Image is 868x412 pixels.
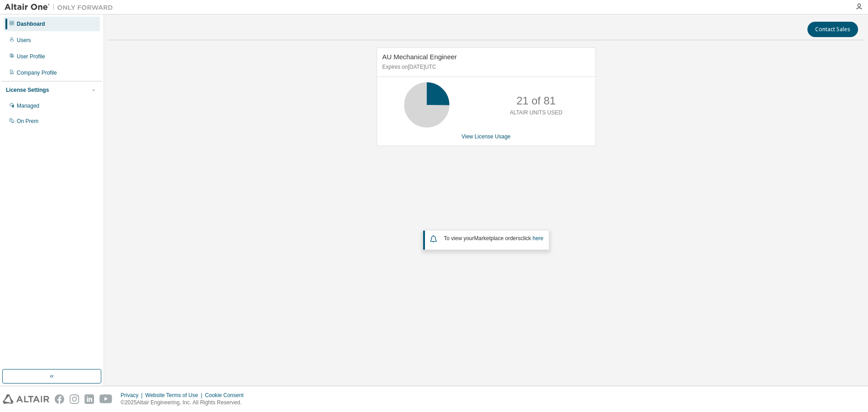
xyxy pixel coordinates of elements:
div: Users [17,37,31,44]
p: © 2025 Altair Engineering, Inc. All Rights Reserved. [121,399,249,407]
img: youtube.svg [99,394,113,404]
div: On Prem [17,118,38,125]
img: linkedin.svg [85,394,94,404]
div: Website Terms of Use [145,392,205,399]
a: View License Usage [462,133,511,140]
p: ALTAIR UNITS USED [510,109,562,117]
span: To view your click [444,235,543,242]
img: altair_logo.svg [3,394,49,404]
button: Contact Sales [807,22,858,37]
div: Dashboard [17,20,45,28]
a: here [533,235,543,242]
img: instagram.svg [70,394,79,404]
div: Managed [17,102,39,109]
div: Company Profile [17,69,57,76]
img: Altair One [5,3,118,12]
div: License Settings [6,86,49,94]
div: Privacy [121,392,145,399]
span: AU Mechanical Engineer [382,53,457,61]
div: User Profile [17,53,45,60]
p: 21 of 81 [516,93,556,109]
p: Expires on [DATE] UTC [382,63,588,71]
img: facebook.svg [55,394,64,404]
div: Cookie Consent [205,392,249,399]
em: Marketplace orders [474,235,521,242]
